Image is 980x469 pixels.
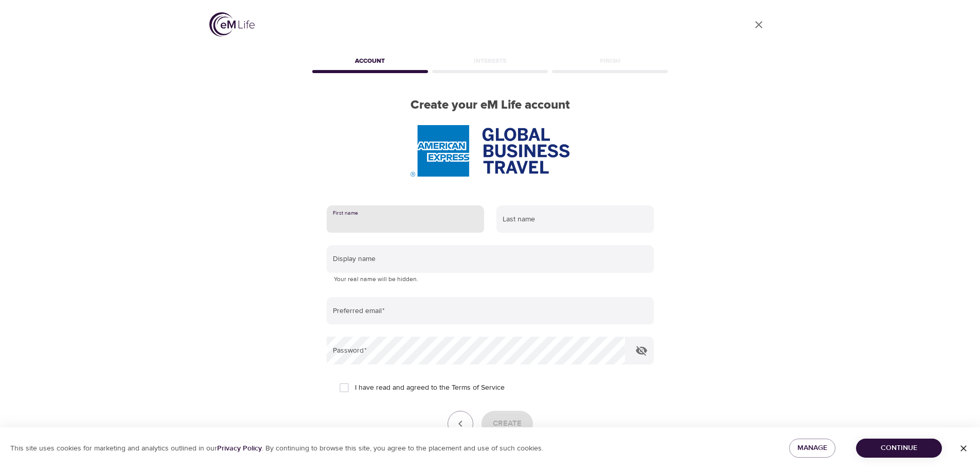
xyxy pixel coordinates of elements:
[864,442,934,455] span: Continue
[411,125,569,177] img: AmEx%20GBT%20logo.png
[856,439,942,458] button: Continue
[217,444,262,453] a: Privacy Policy
[452,383,505,393] a: Terms of Service
[746,12,771,37] a: close
[797,442,827,455] span: Manage
[789,439,835,458] button: Manage
[355,383,505,393] span: I have read and agreed to the
[334,274,647,285] p: Your real name will be hidden.
[209,12,255,37] img: logo
[310,98,670,113] h2: Create your eM Life account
